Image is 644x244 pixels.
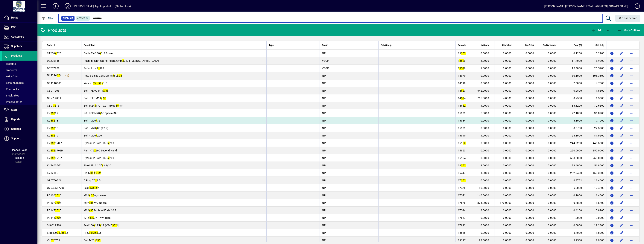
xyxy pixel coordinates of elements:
[322,74,326,77] span: NP
[2,13,37,22] a: Home
[619,95,625,101] button: Edit
[525,82,534,85] span: 0.0000
[619,177,625,183] button: Edit
[503,82,512,85] span: 0.0000
[474,43,492,47] div: In Stock
[503,112,512,115] span: 0.0000
[84,134,102,137] span: Bolt - M20 220
[84,142,114,145] span: Hydraulic Ram - D75 200
[525,43,534,47] span: On Order
[100,112,101,115] em: x
[4,62,16,65] span: Receipts
[4,81,24,84] span: Serial Numbers
[47,112,58,115] span: KV 09
[628,58,634,64] button: More options
[628,80,634,86] button: More options
[4,100,22,103] span: Price Updates
[628,222,634,228] button: More options
[584,65,607,72] td: 25.5700
[47,74,61,77] span: GB1114 4
[2,105,37,115] a: Staff
[584,132,607,139] td: 81.9500
[628,207,634,213] button: More options
[84,97,106,100] span: Bolt - TFE M11
[481,59,489,62] span: 3.0000
[63,16,73,20] span: Product
[47,119,58,122] span: KV 13
[584,117,607,124] td: 7.1000
[619,237,625,243] button: Edit
[628,185,634,191] button: More options
[2,115,37,124] a: Reports
[628,200,634,206] button: More options
[619,230,625,236] button: Edit
[628,148,634,154] button: More options
[503,119,512,122] span: 0.0000
[503,89,512,92] span: 0.0000
[322,59,329,62] span: VEGP
[616,27,641,34] button: More Options
[119,74,122,77] em: 35
[481,82,489,85] span: 0.0000
[84,149,117,152] span: Ram - 75 200 Second Hand
[77,17,85,20] span: Active
[11,108,17,111] span: Staff
[503,149,512,152] span: 0.0000
[548,82,557,85] span: 0.0000
[53,104,56,107] em: 35
[548,112,557,115] span: 0.0000
[562,124,584,132] td: 8.3700
[11,26,16,29] span: POS
[615,15,640,22] button: Clear
[458,67,466,70] span: 1 8
[628,192,634,198] button: More options
[2,23,37,32] a: POS
[562,50,584,57] td: 0.1200
[525,104,534,107] span: 0.0000
[619,200,625,206] button: Edit
[458,59,466,62] span: 1 0
[322,52,326,55] span: NP
[4,69,17,72] span: Transfers
[619,125,625,131] button: Edit
[84,74,122,77] span: Rotule Lisse GE50DO 75 50
[542,43,560,47] div: On Backorder
[458,52,466,55] span: 13
[50,3,62,10] button: Add
[481,149,489,152] span: 0.0000
[548,104,557,107] span: 0.0000
[47,89,59,92] span: GBVI1203
[584,57,607,65] td: 18.9200
[525,52,534,55] span: 0.0000
[103,89,105,92] em: x
[619,215,625,221] button: Edit
[525,74,534,77] span: 0.0000
[628,125,634,131] button: More options
[543,43,556,47] span: On Backorder
[628,50,634,56] button: More options
[322,67,329,70] span: VEGP
[57,74,60,77] em: 52
[502,43,511,47] span: Allocated
[458,97,466,100] span: 14 4
[591,29,602,32] span: Add
[40,27,66,33] div: Products
[548,89,557,92] span: 0.0000
[84,82,107,85] span: Washer 1 Z
[562,117,584,124] td: 5.8000
[574,43,582,47] span: Cost ($)
[322,89,326,92] span: NP
[619,118,625,124] button: Edit
[619,207,625,213] button: Edit
[2,134,37,143] a: Support
[322,149,326,152] span: NP
[503,97,512,100] span: 4.0000
[51,119,55,122] em: 352
[11,118,20,121] span: Reports
[458,89,466,92] span: 14 3
[458,127,466,130] span: 15939
[84,59,159,62] span: Push-in connector straight 6mm G1/4 [DEMOGRAPHIC_DATA]
[269,43,317,47] div: Type
[481,142,489,145] span: 0.0000
[458,74,466,77] span: 14070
